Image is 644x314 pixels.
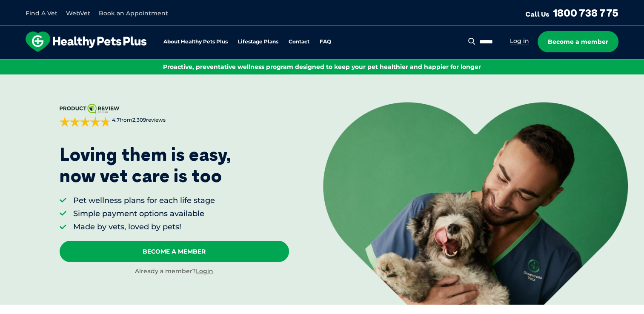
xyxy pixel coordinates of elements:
[73,222,215,232] li: Made by vets, loved by pets!
[60,144,232,187] p: Loving them is easy, now vet care is too
[60,117,111,127] div: 4.7 out of 5 stars
[238,39,278,45] a: Lifestage Plans
[112,117,120,123] strong: 4.7
[163,63,481,71] span: Proactive, preventative wellness program designed to keep your pet healthier and happier for longer
[26,31,146,52] img: hpp-logo
[196,267,213,275] a: Login
[510,37,529,45] a: Log in
[525,10,550,18] span: Call Us
[60,104,289,127] a: 4.7from2,309reviews
[132,117,166,123] span: 2,309 reviews
[66,9,90,17] a: WebVet
[467,37,477,46] button: Search
[60,267,289,276] div: Already a member?
[73,195,215,206] li: Pet wellness plans for each life stage
[163,39,228,45] a: About Healthy Pets Plus
[538,31,618,52] a: Become a member
[525,6,618,19] a: Call Us1800 738 775
[323,102,628,305] img: <p>Loving them is easy, <br /> now vet care is too</p>
[60,241,289,262] a: Become A Member
[111,117,166,124] span: from
[99,9,168,17] a: Book an Appointment
[26,9,57,17] a: Find A Vet
[73,208,215,219] li: Simple payment options available
[320,39,331,45] a: FAQ
[289,39,309,45] a: Contact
